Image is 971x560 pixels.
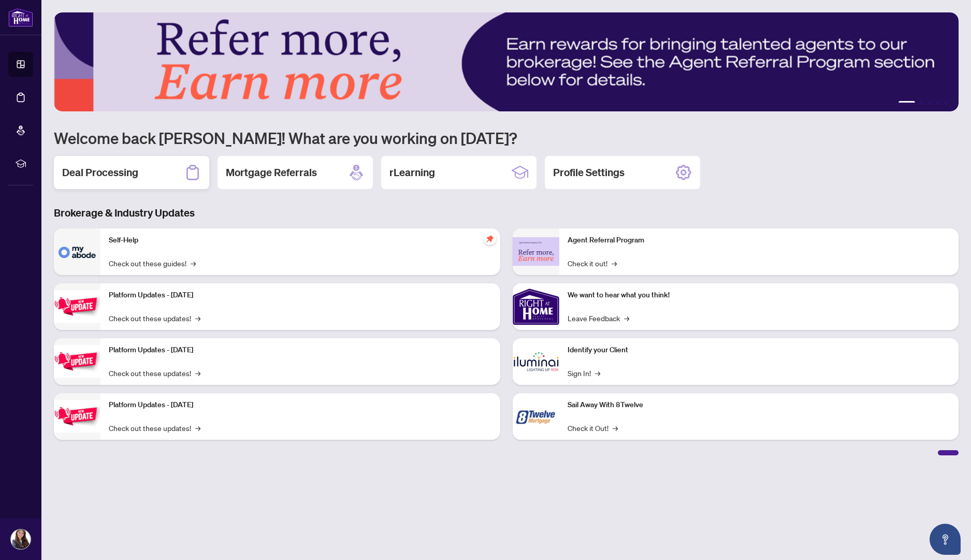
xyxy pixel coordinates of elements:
h2: Deal Processing [62,165,138,180]
h2: rLearning [389,165,435,180]
a: Sign In!→ [568,367,600,379]
a: Check out these updates!→ [109,422,200,434]
a: Check out these updates!→ [109,312,200,324]
p: Platform Updates - [DATE] [109,344,492,356]
span: → [195,312,200,324]
span: pushpin [484,233,496,245]
a: Check it out!→ [568,257,617,269]
a: Check it Out!→ [568,422,618,434]
img: Platform Updates - July 8, 2025 [54,345,100,378]
img: Profile Icon [11,529,31,549]
img: logo [8,8,33,27]
span: → [195,422,200,434]
h3: Brokerage & Industry Updates [54,206,959,220]
img: Platform Updates - July 21, 2025 [54,290,100,323]
h2: Profile Settings [553,165,625,180]
img: Platform Updates - June 23, 2025 [54,400,100,433]
button: 2 [919,101,923,105]
img: Identify your Client [513,338,559,385]
p: Platform Updates - [DATE] [109,290,492,301]
button: 1 [898,101,915,105]
p: We want to hear what you think! [568,290,951,301]
img: Self-Help [54,228,100,275]
img: Sail Away With 8Twelve [513,393,559,440]
button: 5 [944,101,948,105]
button: 3 [927,101,932,105]
span: → [613,422,618,434]
p: Identify your Client [568,344,951,356]
button: Open asap [930,524,961,555]
p: Sail Away With 8Twelve [568,399,951,411]
img: We want to hear what you think! [513,283,559,330]
p: Agent Referral Program [568,235,951,246]
img: Slide 0 [54,12,959,111]
a: Leave Feedback→ [568,312,629,324]
button: 4 [936,101,940,105]
img: Agent Referral Program [513,237,559,266]
h2: Mortgage Referrals [226,165,317,180]
span: → [624,312,629,324]
span: → [191,257,196,269]
p: Self-Help [109,235,492,246]
a: Check out these guides!→ [109,257,196,269]
span: → [595,367,600,379]
a: Check out these updates!→ [109,367,200,379]
span: → [612,257,617,269]
p: Platform Updates - [DATE] [109,399,492,411]
h1: Welcome back [PERSON_NAME]! What are you working on [DATE]? [54,128,959,148]
span: → [195,367,200,379]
